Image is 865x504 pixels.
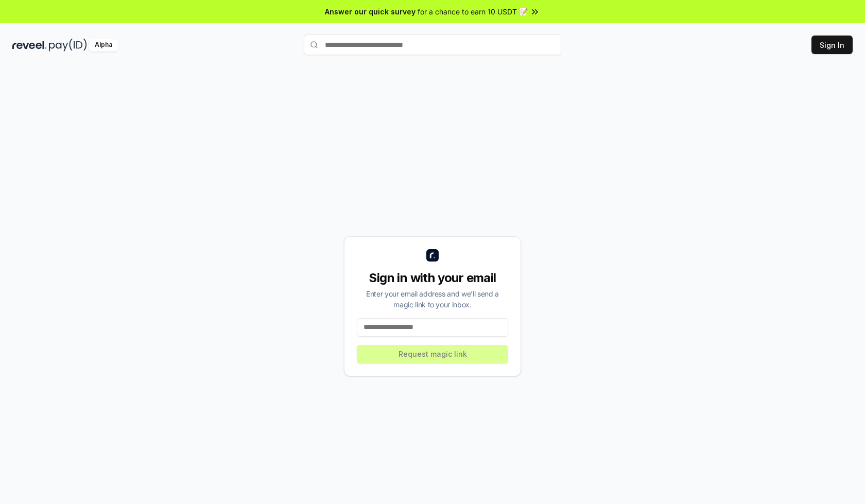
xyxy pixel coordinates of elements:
[357,270,508,286] div: Sign in with your email
[325,6,416,17] span: Answer our quick survey
[418,6,528,17] span: for a chance to earn 10 USDT 📝
[357,288,508,310] div: Enter your email address and we’ll send a magic link to your inbox.
[12,39,47,51] img: reveel_dark
[49,39,87,51] img: pay_id
[811,36,853,54] button: Sign In
[426,249,439,262] img: logo_small
[89,39,118,51] div: Alpha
